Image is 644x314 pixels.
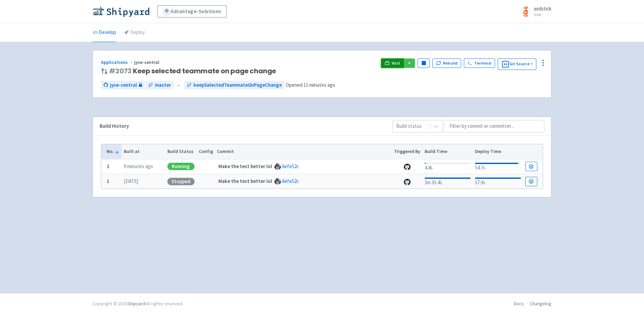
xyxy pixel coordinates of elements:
div: 3m 35.4s [425,176,471,187]
a: aodstick User [516,6,551,17]
div: 4.4s [425,161,471,172]
button: Rebuild [432,58,461,68]
span: master [155,81,171,89]
span: ← [176,81,181,89]
div: 54.7s [475,161,521,172]
span: Visit [392,61,400,66]
strong: Make the test better lol [218,163,272,169]
time: 9 minutes ago [124,163,153,169]
span: aodstick [534,5,551,12]
a: Shipyard [127,301,145,307]
b: 2 [107,163,109,169]
time: 11 minutes ago [304,82,335,88]
span: Keep selected teammate on page change [109,67,276,75]
th: Deploy Time [473,144,523,159]
input: Filter by commit or committer... [444,120,544,133]
span: keepSelectedTeammateOnPageChange [194,81,282,89]
small: User [534,12,551,17]
th: Triggered By [392,144,423,159]
a: jyve-central [101,81,145,90]
a: 6efe52c [282,163,299,169]
button: Git Source [498,58,536,70]
b: 1 [107,178,109,184]
button: Pause [418,58,430,68]
th: Build Status [165,144,197,159]
a: Applications [101,59,134,65]
span: jyve-central [110,81,137,89]
a: master [146,81,174,90]
span: Opened [286,82,335,88]
time: [DATE] [124,178,138,184]
a: keepSelectedTeammateOnPageChange [184,81,284,90]
a: Changelog [530,301,551,307]
th: Commit [215,144,392,159]
th: Config [197,144,215,159]
a: Build Details [525,162,537,171]
div: Build History [100,122,382,130]
a: Docs [514,301,524,307]
a: Visit [381,58,404,68]
div: 57.9s [475,176,521,187]
th: Built at [121,144,165,159]
th: Build Time [422,144,473,159]
button: No. [107,148,119,155]
a: Build Details [525,177,537,186]
a: Advantage-Solutions [157,5,227,17]
a: 6efe52c [282,178,299,184]
div: Copyright © 2025 All rights reserved. [93,300,183,307]
img: Shipyard logo [93,6,149,17]
div: Stopped [167,178,195,185]
strong: Make the test better lol [218,178,272,184]
div: Running [167,163,195,170]
a: Deploy [124,23,145,42]
a: Terminal [464,58,495,68]
a: #2073 [109,66,131,76]
span: jyve-central [134,59,160,65]
a: Develop [93,23,116,42]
